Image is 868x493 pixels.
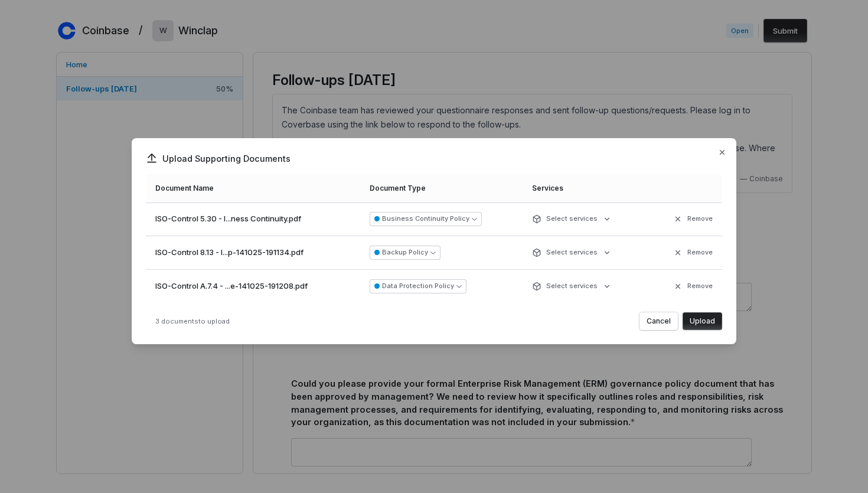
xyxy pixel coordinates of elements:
[670,276,716,297] button: Remove
[525,174,645,203] th: Services
[146,174,363,203] th: Document Name
[146,152,722,165] span: Upload Supporting Documents
[528,276,615,297] button: Select services
[370,279,466,293] button: Data Protection Policy
[528,208,615,230] button: Select services
[670,208,716,230] button: Remove
[155,280,308,292] span: ISO-Control A.7.4 - ...e-141025-191208.pdf
[155,213,301,225] span: ISO-Control 5.30 - I...ness Continuity.pdf
[155,247,304,259] span: ISO-Control 8.13 - I...p-141025-191134.pdf
[683,312,722,330] button: Upload
[370,246,440,260] button: Backup Policy
[155,317,230,325] span: 3 documents to upload
[670,242,716,263] button: Remove
[639,312,678,330] button: Cancel
[370,212,482,226] button: Business Continuity Policy
[528,242,615,263] button: Select services
[363,174,525,203] th: Document Type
